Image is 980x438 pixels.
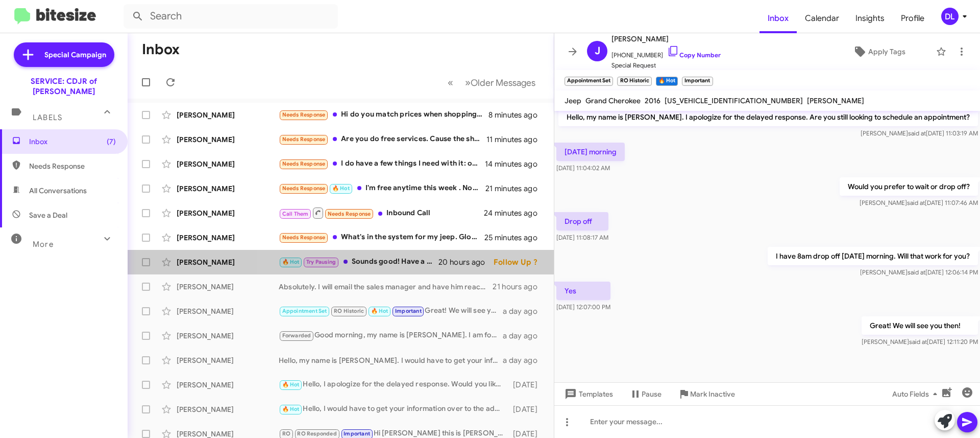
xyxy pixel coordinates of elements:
[279,330,503,341] div: Good morning, my name is [PERSON_NAME]. I am following up to make sure someone has reached out to...
[471,77,535,88] span: Older Messages
[611,33,721,45] span: [PERSON_NAME]
[33,240,54,249] span: More
[933,8,969,25] button: DL
[595,43,600,59] span: J
[670,385,743,403] button: Mark Inactive
[282,234,326,241] span: Needs Response
[282,259,300,265] span: 🔥 Hot
[332,185,350,192] span: 🔥 Hot
[177,159,279,169] div: [PERSON_NAME]
[554,385,621,403] button: Templates
[177,110,279,120] div: [PERSON_NAME]
[328,211,371,217] span: Needs Response
[279,109,488,121] div: Hi do you match prices when shopping for tires?
[556,282,610,300] p: Yes
[279,182,485,194] div: I'm free anytime this week . Not next week. Open after the 25th
[493,282,546,292] div: 21 hours ago
[494,257,546,267] div: Follow Up ?
[29,161,116,171] span: Needs Response
[565,77,613,86] small: Appointment Set
[177,208,279,218] div: [PERSON_NAME]
[556,303,610,311] span: [DATE] 12:07:00 PM
[907,199,925,206] span: said at
[279,256,438,268] div: Sounds good! Have a great evening!
[177,282,279,292] div: [PERSON_NAME]
[611,45,721,60] span: [PHONE_NUMBER]
[797,4,847,33] a: Calendar
[656,77,678,86] small: 🔥 Hot
[107,136,116,147] span: (7)
[807,96,864,105] span: [PERSON_NAME]
[484,233,546,243] div: 25 minutes ago
[282,185,326,192] span: Needs Response
[279,133,486,145] div: Are you do free services. Cause the shutdown is not paying people
[488,110,546,120] div: 8 minutes ago
[177,233,279,243] div: [PERSON_NAME]
[556,234,608,241] span: [DATE] 11:08:17 AM
[862,316,978,335] p: Great! We will see you then!
[503,331,546,341] div: a day ago
[556,164,610,172] span: [DATE] 11:04:02 AM
[465,76,471,89] span: »
[484,208,546,218] div: 24 minutes ago
[177,355,279,365] div: [PERSON_NAME]
[682,77,713,86] small: Important
[690,385,735,403] span: Mark Inactive
[908,268,925,276] span: said at
[508,404,546,414] div: [DATE]
[282,308,327,314] span: Appointment Set
[621,385,670,403] button: Pause
[503,306,546,316] div: a day ago
[611,60,721,71] span: Special Request
[556,143,625,161] p: [DATE] morning
[280,331,313,341] span: Forwarded
[847,4,893,33] a: Insights
[279,403,508,415] div: Hello, I would have to get your information over to the advisors for pricing. Just to confirm we ...
[862,338,978,345] span: [PERSON_NAME] [DATE] 12:11:20 PM
[562,385,613,403] span: Templates
[556,212,608,230] p: Drop off
[442,72,542,93] nav: Page navigation example
[282,381,300,388] span: 🔥 Hot
[585,96,641,105] span: Grand Cherokee
[142,41,180,58] h1: Inbox
[177,380,279,390] div: [PERSON_NAME]
[282,430,290,437] span: RO
[29,210,67,220] span: Save a Deal
[306,259,336,265] span: Try Pausing
[840,177,978,196] p: Would you prefer to wait or drop off?
[344,430,370,437] span: Important
[508,380,546,390] div: [DATE]
[44,50,106,60] span: Special Campaign
[124,4,338,29] input: Search
[893,4,933,33] a: Profile
[177,404,279,414] div: [PERSON_NAME]
[282,211,309,217] span: Call Them
[279,282,493,292] div: Absolutely. I will email the sales manager and have him reach out to you towards the end of the m...
[941,8,959,25] div: DL
[860,199,978,206] span: [PERSON_NAME] [DATE] 11:07:46 AM
[177,306,279,316] div: [PERSON_NAME]
[860,268,978,276] span: [PERSON_NAME] [DATE] 12:06:14 PM
[868,42,905,61] span: Apply Tags
[558,108,978,126] p: Hello, my name is [PERSON_NAME]. I apologize for the delayed response. Are you still looking to s...
[279,232,484,243] div: What's in the system for my jeep. Glove box repair and power steering pump replacement. I have th...
[442,72,459,93] button: Previous
[177,183,279,194] div: [PERSON_NAME]
[759,4,797,33] span: Inbox
[29,136,116,147] span: Inbox
[908,129,926,137] span: said at
[459,72,542,93] button: Next
[177,134,279,145] div: [PERSON_NAME]
[486,134,546,145] div: 11 minutes ago
[29,186,87,196] span: All Conversations
[503,355,546,365] div: a day ago
[282,111,326,118] span: Needs Response
[826,42,931,61] button: Apply Tags
[667,51,721,59] a: Copy Number
[334,308,364,314] span: RO Historic
[282,406,300,412] span: 🔥 Hot
[565,96,581,105] span: Jeep
[279,379,508,390] div: Hello, I apologize for the delayed response. Would you like to schedule for an appointment?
